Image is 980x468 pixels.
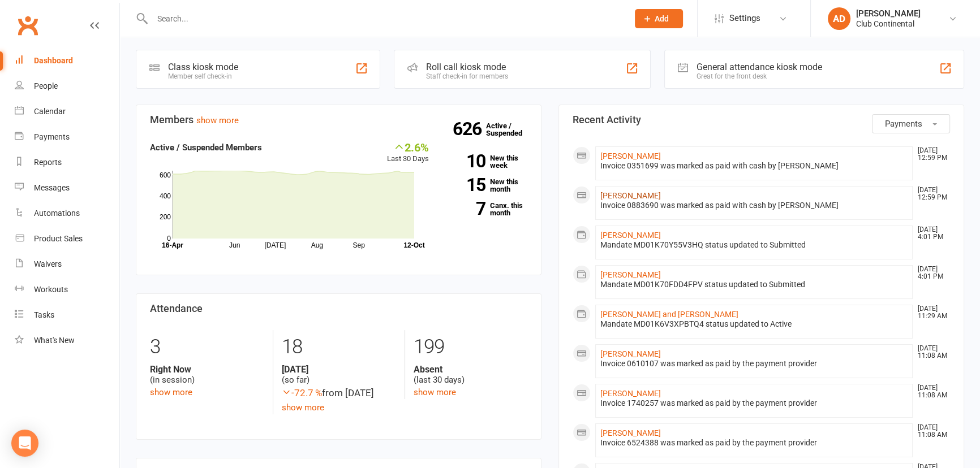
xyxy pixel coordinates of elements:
a: [PERSON_NAME] [600,270,661,279]
a: 626Active / Suspended [486,114,536,145]
div: Invoice 0351699 was marked as paid with cash by [PERSON_NAME] [600,161,908,171]
h3: Members [150,114,527,125]
div: Club Continental [856,19,921,29]
div: Dashboard [34,56,73,65]
div: 2.6% [387,141,429,153]
div: General attendance kiosk mode [697,62,822,72]
a: [PERSON_NAME] [600,151,661,161]
div: Roll call kiosk mode [426,62,508,72]
a: Automations [15,201,119,226]
div: Product Sales [34,234,83,243]
a: Messages [15,175,119,201]
div: (in session) [150,364,264,385]
div: from [DATE] [282,385,396,401]
time: [DATE] 4:01 PM [912,226,949,241]
a: Product Sales [15,226,119,252]
div: Staff check-in for members [426,72,508,80]
a: Workouts [15,277,119,302]
div: Invoice 0883690 was marked as paid with cash by [PERSON_NAME] [600,201,908,210]
span: Settings [729,6,760,31]
div: Great for the front desk [697,72,822,80]
div: People [34,81,58,90]
a: show more [282,402,324,413]
strong: 7 [446,200,485,217]
div: AD [828,7,850,30]
strong: [DATE] [282,364,396,375]
time: [DATE] 11:08 AM [912,384,949,399]
div: Mandate MD01K70Y55V3HQ status updated to Submitted [600,240,908,250]
a: Dashboard [15,48,119,73]
div: Member self check-in [168,72,238,80]
strong: 10 [446,153,485,170]
a: 10New this week [446,154,527,169]
div: Automations [34,209,80,218]
a: [PERSON_NAME] [600,389,661,398]
input: Search... [149,11,620,27]
a: People [15,73,119,99]
div: Reports [34,158,62,167]
div: Workouts [34,285,68,294]
span: -72.7 % [282,387,322,398]
div: Invoice 1740257 was marked as paid by the payment provider [600,398,908,408]
div: Open Intercom Messenger [11,430,38,457]
time: [DATE] 4:01 PM [912,266,949,280]
h3: Attendance [150,303,527,314]
div: 18 [282,330,396,364]
time: [DATE] 12:59 PM [912,187,949,201]
a: [PERSON_NAME] and [PERSON_NAME] [600,310,738,319]
button: Add [635,9,683,28]
div: Messages [34,183,70,192]
a: Clubworx [14,11,42,40]
a: [PERSON_NAME] [600,349,661,358]
div: Invoice 0610107 was marked as paid by the payment provider [600,359,908,369]
a: Reports [15,150,119,175]
time: [DATE] 11:08 AM [912,345,949,359]
strong: Absent [414,364,527,375]
div: Mandate MD01K6V3XPBTQ4 status updated to Active [600,319,908,329]
div: What's New [34,336,75,345]
time: [DATE] 11:08 AM [912,424,949,439]
strong: Right Now [150,364,264,375]
div: Class kiosk mode [168,62,238,72]
div: (so far) [282,364,396,385]
a: [PERSON_NAME] [600,428,661,437]
time: [DATE] 11:29 AM [912,305,949,320]
button: Payments [872,114,950,133]
div: Last 30 Days [387,141,429,165]
div: Tasks [34,310,54,319]
div: [PERSON_NAME] [856,8,921,19]
time: [DATE] 12:59 PM [912,147,949,162]
a: Waivers [15,252,119,277]
a: show more [196,115,239,125]
a: 7Canx. this month [446,202,527,216]
div: (last 30 days) [414,364,527,385]
div: 199 [414,330,527,364]
div: Invoice 6524388 was marked as paid by the payment provider [600,438,908,448]
a: Calendar [15,99,119,124]
strong: Active / Suspended Members [150,142,262,153]
a: What's New [15,328,119,353]
h3: Recent Activity [573,114,950,125]
strong: 15 [446,176,485,193]
a: 15New this month [446,178,527,193]
a: Tasks [15,302,119,328]
div: Payments [34,132,70,141]
span: Payments [885,119,922,129]
div: 3 [150,330,264,364]
a: [PERSON_NAME] [600,231,661,240]
a: show more [414,387,456,397]
div: Calendar [34,107,66,116]
div: Waivers [34,259,62,268]
div: Mandate MD01K70FDD4FPV status updated to Submitted [600,280,908,289]
span: Add [655,14,669,23]
strong: 626 [453,120,486,137]
a: Payments [15,124,119,150]
a: [PERSON_NAME] [600,191,661,200]
a: show more [150,387,192,397]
